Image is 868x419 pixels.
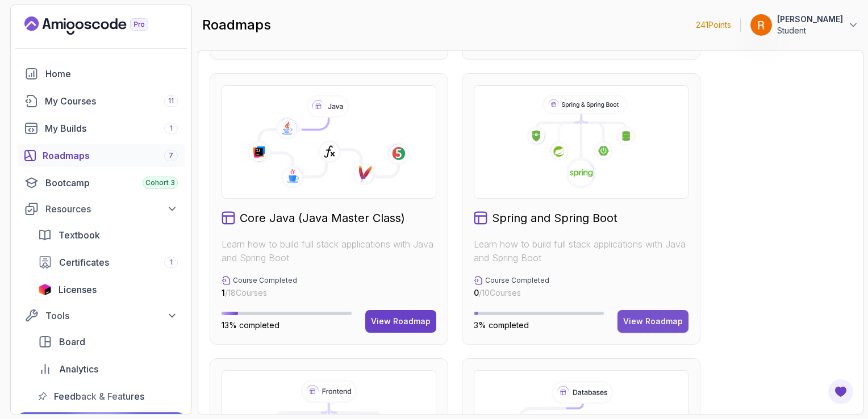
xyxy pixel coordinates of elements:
span: Textbook [59,228,100,242]
a: licenses [31,278,185,301]
button: user profile image[PERSON_NAME]Student [750,14,859,36]
div: My Builds [45,121,178,135]
button: Resources [18,199,185,219]
h2: Spring and Spring Boot [492,210,617,226]
h2: roadmaps [202,16,271,34]
img: jetbrains icon [38,284,52,295]
a: textbook [31,224,185,246]
span: Certificates [59,255,109,269]
div: Resources [45,202,178,216]
span: 0 [474,288,479,298]
div: Home [45,67,178,81]
div: Tools [45,309,178,322]
p: [PERSON_NAME] [777,14,843,25]
p: Course Completed [485,276,549,285]
a: home [18,62,185,85]
button: Tools [18,305,185,326]
a: bootcamp [18,171,185,194]
p: Student [777,25,843,36]
p: Course Completed [233,276,297,285]
div: View Roadmap [371,316,431,327]
span: 13% completed [222,320,279,330]
a: Landing page [24,16,174,35]
div: View Roadmap [623,316,683,327]
p: Learn how to build full stack applications with Java and Spring Boot [474,237,688,265]
span: Board [59,335,85,349]
div: Roadmaps [43,149,178,162]
div: Bootcamp [45,176,178,190]
a: builds [18,117,185,140]
a: board [31,330,185,353]
a: courses [18,90,185,112]
span: 7 [169,151,173,160]
button: Open Feedback Button [827,378,854,405]
img: user profile image [750,14,772,36]
span: 1 [170,124,173,133]
span: Licenses [59,283,97,296]
a: analytics [31,358,185,380]
a: feedback [31,385,185,408]
div: My Courses [45,94,178,108]
p: Learn how to build full stack applications with Java and Spring Boot [222,237,436,265]
span: 11 [168,97,174,106]
span: Analytics [59,362,98,376]
span: Feedback & Features [54,389,144,403]
span: 3% completed [474,320,529,330]
a: certificates [31,251,185,274]
h2: Core Java (Java Master Class) [240,210,405,226]
span: 1 [222,288,225,298]
span: 1 [170,258,173,267]
p: / 10 Courses [474,287,549,299]
p: 241 Points [696,19,731,31]
button: View Roadmap [617,310,688,333]
button: View Roadmap [365,310,436,333]
p: / 18 Courses [222,287,297,299]
span: Cohort 3 [145,178,175,187]
a: roadmaps [18,144,185,167]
